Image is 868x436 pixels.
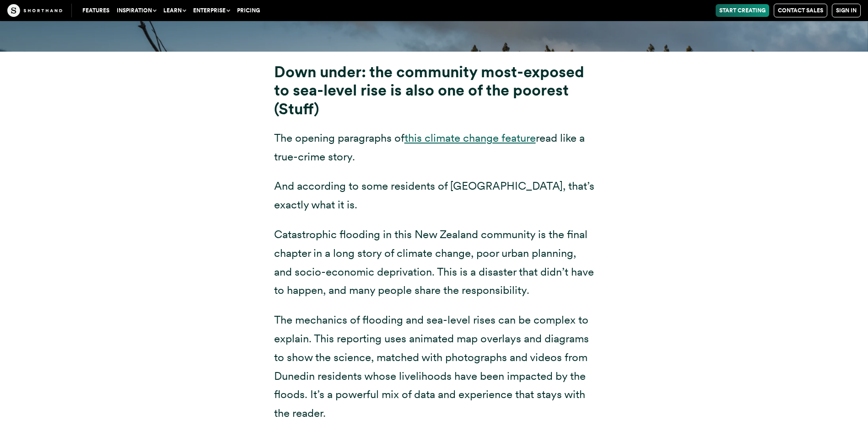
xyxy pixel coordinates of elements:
a: Sign in [832,4,861,17]
a: Features [79,4,113,17]
p: Catastrophic flooding in this New Zealand community is the final chapter in a long story of clima... [274,225,594,300]
a: Pricing [233,4,264,17]
p: The opening paragraphs of read like a true-crime story. [274,129,594,166]
p: The mechanics of flooding and sea-level rises can be complex to explain. This reporting uses anim... [274,311,594,423]
button: Enterprise [189,4,233,17]
button: Learn [160,4,189,17]
img: The Craft [7,4,62,17]
p: And according to some residents of [GEOGRAPHIC_DATA], that’s exactly what it is. [274,177,594,214]
a: Start Creating [716,4,769,17]
strong: Down under: the community most-exposed to sea-level rise is also one of the poorest (Stuff) [274,63,584,118]
button: Inspiration [113,4,160,17]
a: this climate change feature [404,131,536,144]
a: Contact Sales [774,4,827,17]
